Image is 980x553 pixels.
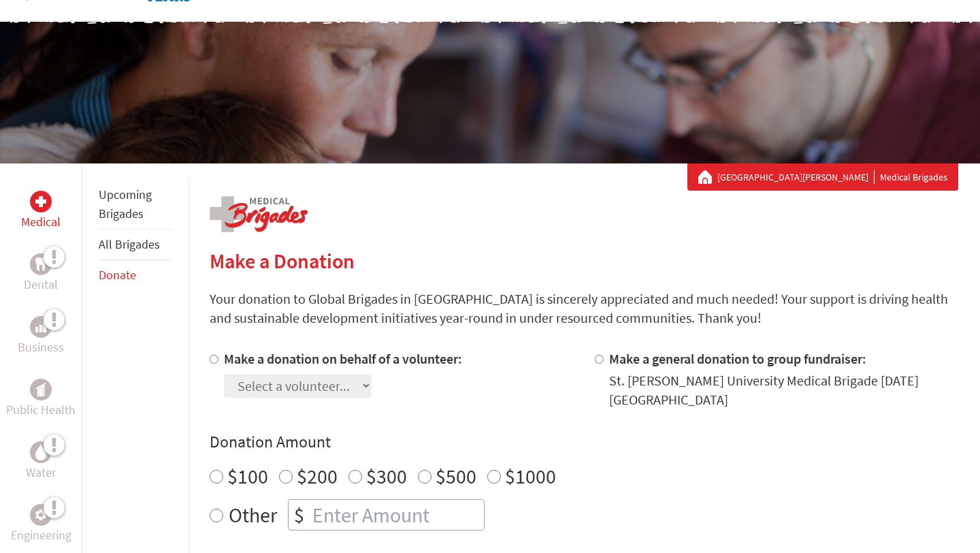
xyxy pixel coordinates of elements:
label: $500 [436,463,476,489]
p: Engineering [11,526,71,545]
img: Engineering [35,509,46,520]
label: Make a general donation to group fundraiser: [609,350,866,367]
div: Engineering [30,504,52,526]
img: Business [35,321,46,332]
div: Public Health [30,379,52,400]
a: [GEOGRAPHIC_DATA][PERSON_NAME] [717,170,875,184]
li: Donate [99,260,171,290]
div: Medical [30,191,52,212]
p: Your donation to Global Brigades in [GEOGRAPHIC_DATA] is sincerely appreciated and much needed! Y... [210,289,958,328]
p: Business [18,338,64,357]
li: Upcoming Brigades [99,180,171,230]
li: All Brigades [99,230,171,260]
a: All Brigades [99,236,160,252]
a: Public HealthPublic Health [6,379,76,420]
a: WaterWater [26,441,56,482]
label: $300 [366,463,407,489]
label: $1000 [505,463,556,489]
input: Enter Amount [310,500,484,530]
p: Public Health [6,400,76,420]
a: Donate [99,267,136,283]
p: Water [26,463,56,482]
h2: Make a Donation [210,249,958,273]
label: $200 [297,463,338,489]
label: $100 [227,463,268,489]
div: $ [289,500,310,530]
img: Water [35,444,46,460]
label: Other [229,499,277,531]
img: Public Health [35,383,46,396]
h4: Donation Amount [210,431,958,453]
img: logo-medical.png [210,196,308,232]
div: Medical Brigades [698,170,947,184]
a: Upcoming Brigades [99,187,152,221]
div: Water [30,441,52,463]
img: Medical [35,196,46,207]
div: Business [30,316,52,338]
a: DentalDental [24,253,58,294]
img: Dental [35,257,46,270]
div: St. [PERSON_NAME] University Medical Brigade [DATE] [GEOGRAPHIC_DATA] [609,371,958,409]
a: MedicalMedical [21,191,61,232]
a: EngineeringEngineering [11,504,71,545]
a: BusinessBusiness [18,316,64,357]
p: Dental [24,275,58,294]
p: Medical [21,212,61,232]
div: Dental [30,253,52,275]
label: Make a donation on behalf of a volunteer: [224,350,462,367]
